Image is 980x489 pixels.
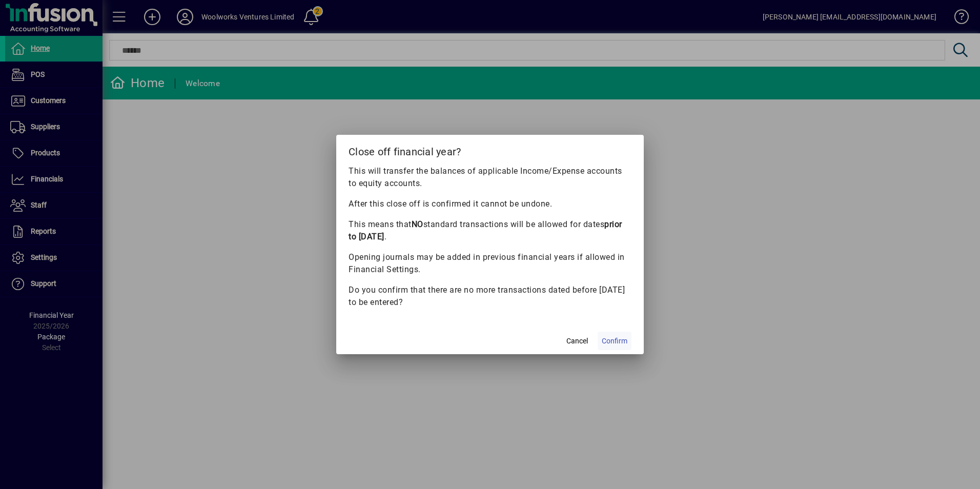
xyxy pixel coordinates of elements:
h2: Close off financial year? [336,135,644,165]
p: After this close off is confirmed it cannot be undone. [349,198,631,210]
button: Cancel [561,332,594,350]
b: prior to [DATE] [349,219,622,241]
p: This will transfer the balances of applicable Income/Expense accounts to equity accounts. [349,165,631,190]
span: Cancel [566,336,588,347]
p: Do you confirm that there are no more transactions dated before [DATE] to be entered? [349,284,631,309]
p: Opening journals may be added in previous financial years if allowed in Financial Settings. [349,251,631,276]
span: Confirm [602,336,627,347]
b: NO [412,219,423,229]
p: This means that standard transactions will be allowed for dates . [349,218,631,243]
button: Confirm [598,332,631,350]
